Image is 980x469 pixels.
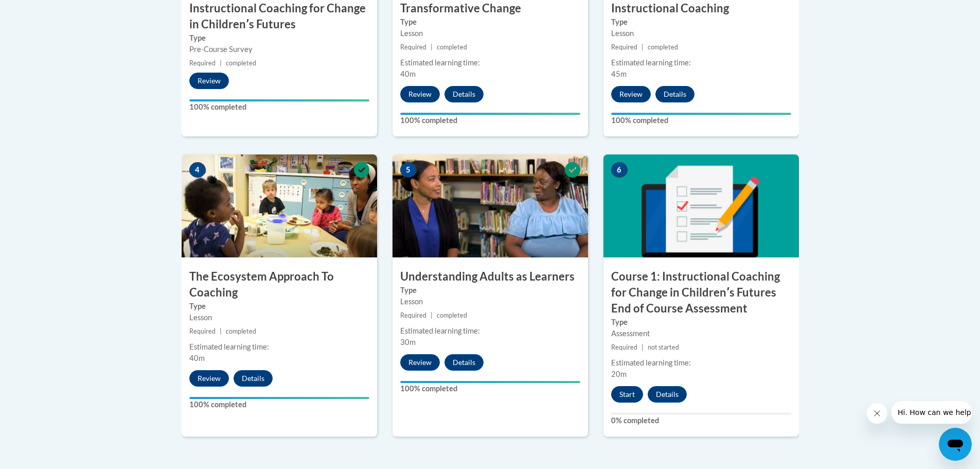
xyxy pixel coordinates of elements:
[611,57,791,68] div: Estimated learning time:
[226,327,256,335] span: completed
[400,338,416,346] span: 30m
[611,386,643,403] button: Start
[611,357,791,369] div: Estimated learning time:
[226,59,256,67] span: completed
[189,370,229,387] button: Review
[400,162,417,178] span: 5
[400,325,580,337] div: Estimated learning time:
[603,154,799,257] img: Course Image
[939,428,972,461] iframe: Button to launch messaging window
[611,115,791,126] label: 100% completed
[611,343,637,351] span: Required
[431,311,433,319] span: |
[400,383,580,394] label: 100% completed
[400,296,580,307] div: Lesson
[189,397,369,399] div: Your progress
[393,269,588,285] h3: Understanding Adults as Learners
[400,115,580,126] label: 100% completed
[648,43,678,51] span: completed
[431,43,433,51] span: |
[642,343,644,351] span: |
[437,311,467,319] span: completed
[189,32,369,44] label: Type
[189,73,229,89] button: Review
[611,86,651,102] button: Review
[189,162,206,178] span: 4
[444,86,484,102] button: Details
[220,327,222,335] span: |
[400,70,416,78] span: 40m
[189,341,369,353] div: Estimated learning time:
[437,43,467,51] span: completed
[400,311,426,319] span: Required
[642,43,644,51] span: |
[648,343,679,351] span: not started
[400,16,580,28] label: Type
[603,269,799,316] h3: Course 1: Instructional Coaching for Change in Childrenʹs Futures End of Course Assessment
[867,403,887,424] iframe: Close message
[611,28,791,39] div: Lesson
[611,113,791,115] div: Your progress
[400,381,580,383] div: Your progress
[400,57,580,68] div: Estimated learning time:
[611,317,791,328] label: Type
[400,113,580,115] div: Your progress
[189,44,369,55] div: Pre-Course Survey
[189,354,205,362] span: 40m
[611,370,627,378] span: 20m
[611,43,637,51] span: Required
[220,59,222,67] span: |
[189,312,369,323] div: Lesson
[611,16,791,28] label: Type
[400,86,440,102] button: Review
[189,99,369,101] div: Your progress
[182,269,377,301] h3: The Ecosystem Approach To Coaching
[189,59,216,67] span: Required
[189,301,369,312] label: Type
[189,327,216,335] span: Required
[234,370,273,387] button: Details
[444,354,484,371] button: Details
[189,399,369,410] label: 100% completed
[400,43,426,51] span: Required
[611,162,628,178] span: 6
[648,386,687,403] button: Details
[892,401,972,424] iframe: Message from company
[400,285,580,296] label: Type
[611,70,627,78] span: 45m
[611,415,791,426] label: 0% completed
[611,328,791,339] div: Assessment
[182,154,377,257] img: Course Image
[393,154,588,257] img: Course Image
[6,7,83,15] span: Hi. How can we help?
[655,86,694,102] button: Details
[400,354,440,371] button: Review
[400,28,580,39] div: Lesson
[189,101,369,113] label: 100% completed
